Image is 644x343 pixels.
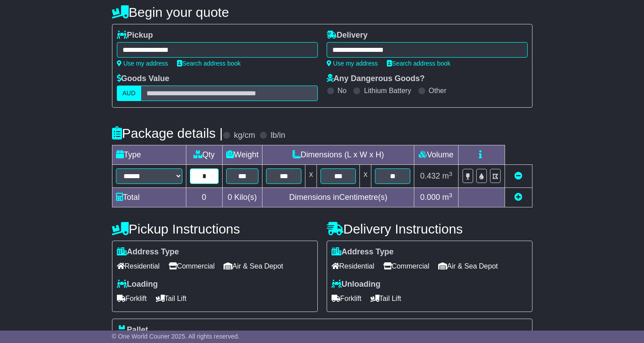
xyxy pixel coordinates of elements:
span: Residential [117,259,160,273]
span: Commercial [383,259,429,273]
span: Air & Sea Depot [224,259,283,273]
td: Total [112,188,186,207]
td: Dimensions in Centimetre(s) [262,188,414,207]
td: Weight [222,145,262,165]
span: Tail Lift [156,292,187,305]
a: Search address book [177,60,241,67]
td: 0 [186,188,222,207]
span: Residential [332,259,374,273]
label: Delivery [327,31,368,40]
a: Remove this item [514,171,522,180]
h4: Begin your quote [112,5,532,19]
span: Commercial [169,259,215,273]
a: Add new item [514,193,522,202]
td: x [305,165,317,188]
span: m [442,171,452,180]
span: 0.432 [420,171,440,180]
label: No [338,86,347,95]
span: Air & Sea Depot [438,259,498,273]
label: Goods Value [117,74,170,84]
span: Tail Lift [370,292,401,305]
td: Dimensions (L x W x H) [262,145,414,165]
td: Kilo(s) [222,188,262,207]
span: © One World Courier 2025. All rights reserved. [112,333,240,340]
td: Type [112,145,186,165]
a: Use my address [327,60,378,67]
h4: Pickup Instructions [112,222,318,236]
span: 0 [228,193,232,202]
label: Other [429,86,447,95]
label: Lithium Battery [364,86,411,95]
label: Unloading [332,280,381,289]
td: x [360,165,371,188]
label: Pallet [117,325,148,335]
td: Qty [186,145,222,165]
h4: Delivery Instructions [327,222,532,236]
label: kg/cm [234,131,255,140]
label: Pickup [117,31,153,40]
td: Volume [414,145,458,165]
sup: 3 [449,171,452,177]
span: Forklift [332,292,362,305]
label: AUD [117,86,142,101]
span: Forklift [117,292,147,305]
label: Any Dangerous Goods? [327,74,425,84]
h4: Package details | [112,126,223,140]
label: Address Type [332,247,394,257]
sup: 3 [449,192,452,199]
label: Address Type [117,247,179,257]
span: 0.000 [420,193,440,202]
a: Use my address [117,60,168,67]
span: m [442,193,452,202]
label: lb/in [270,131,285,140]
label: Loading [117,280,158,289]
a: Search address book [387,60,451,67]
